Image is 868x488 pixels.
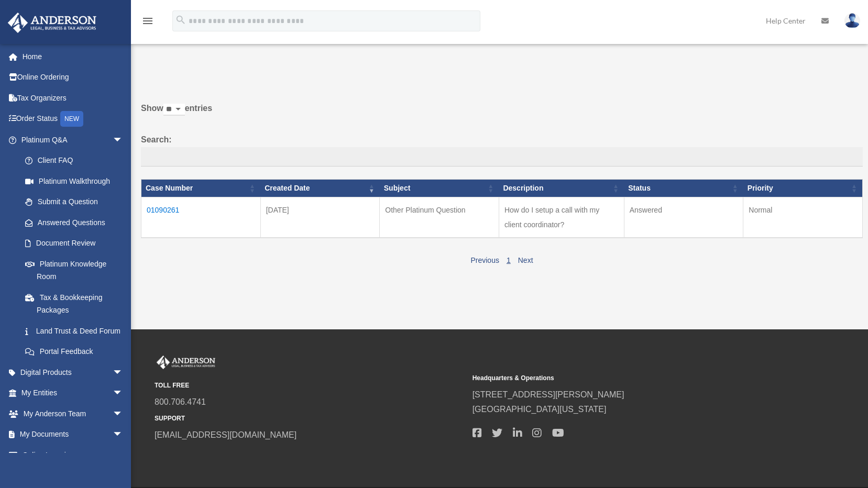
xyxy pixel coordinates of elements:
[113,383,134,404] span: arrow_drop_down
[7,424,139,445] a: My Documentsarrow_drop_down
[141,101,863,126] label: Show entries
[15,253,134,287] a: Platinum Knowledge Room
[7,362,139,383] a: Digital Productsarrow_drop_down
[470,256,499,264] a: Previous
[60,111,83,127] div: NEW
[499,180,624,197] th: Description: activate to sort column ascending
[175,14,186,26] i: search
[15,233,134,254] a: Document Review
[155,397,206,406] a: 800.706.4741
[15,171,134,192] a: Platinum Walkthrough
[260,180,380,197] th: Created Date: activate to sort column ascending
[163,104,185,116] select: Showentries
[743,180,863,197] th: Priority: activate to sort column ascending
[743,197,863,238] td: Normal
[113,129,134,151] span: arrow_drop_down
[473,373,783,384] small: Headquarters & Operations
[155,413,465,424] small: SUPPORT
[141,147,863,167] input: Search:
[15,320,134,341] a: Land Trust & Deed Forum
[380,180,499,197] th: Subject: activate to sort column ascending
[518,256,533,264] a: Next
[113,424,134,446] span: arrow_drop_down
[141,197,261,238] td: 01090261
[113,445,134,466] span: arrow_drop_down
[15,212,128,233] a: Answered Questions
[113,362,134,383] span: arrow_drop_down
[7,383,139,404] a: My Entitiesarrow_drop_down
[624,197,743,238] td: Answered
[260,197,380,238] td: [DATE]
[15,341,134,362] a: Portal Feedback
[380,197,499,238] td: Other Platinum Question
[7,403,139,424] a: My Anderson Teamarrow_drop_down
[7,108,139,130] a: Order StatusNEW
[499,197,624,238] td: How do I setup a call with my client coordinator?
[507,256,511,264] a: 1
[7,87,139,108] a: Tax Organizers
[141,15,154,27] i: menu
[7,67,139,88] a: Online Ordering
[624,180,743,197] th: Status: activate to sort column ascending
[141,180,261,197] th: Case Number: activate to sort column ascending
[5,13,100,33] img: Anderson Advisors Platinum Portal
[15,192,134,213] a: Submit a Question
[15,287,134,320] a: Tax & Bookkeeping Packages
[141,132,863,167] label: Search:
[155,380,465,391] small: TOLL FREE
[7,46,139,67] a: Home
[7,445,139,465] a: Online Learningarrow_drop_down
[113,403,134,425] span: arrow_drop_down
[155,430,296,439] a: [EMAIL_ADDRESS][DOMAIN_NAME]
[141,18,154,27] a: menu
[7,129,134,150] a: Platinum Q&Aarrow_drop_down
[473,405,607,414] a: [GEOGRAPHIC_DATA][US_STATE]
[473,390,624,399] a: [STREET_ADDRESS][PERSON_NAME]
[844,13,860,28] img: User Pic
[15,150,134,171] a: Client FAQ
[155,356,217,369] img: Anderson Advisors Platinum Portal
